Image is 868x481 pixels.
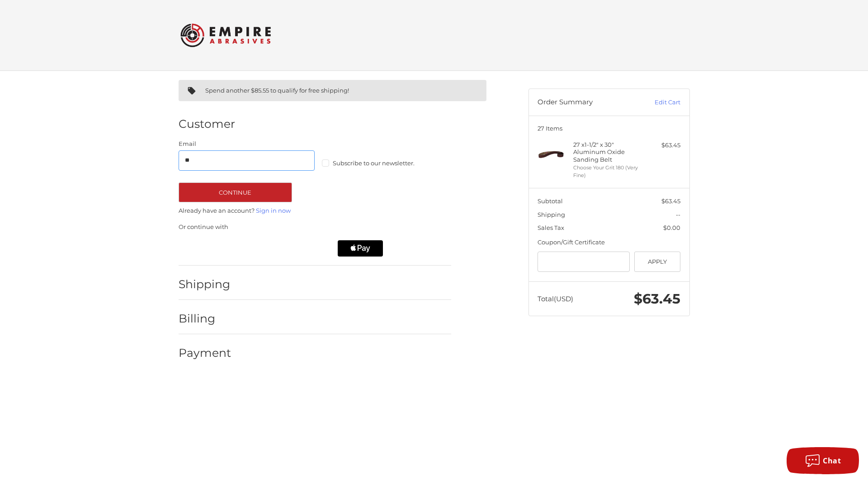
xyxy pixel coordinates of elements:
button: Apply [634,252,681,272]
label: Email [179,140,315,149]
span: -- [676,211,680,218]
span: Shipping [538,211,565,218]
p: Or continue with [179,223,451,232]
p: Already have an account? [179,206,451,215]
iframe: PayPal-paylater [257,240,329,257]
iframe: PayPal-paypal [175,240,248,257]
h4: 27 x 1-1/2" x 30" Aluminum Oxide Sanding Belt [573,141,642,163]
div: Coupon/Gift Certificate [538,238,680,247]
span: $63.45 [634,290,680,307]
a: Sign in now [256,207,291,214]
span: Subscribe to our newsletter. [333,159,415,167]
span: Total (USD) [538,294,573,303]
h2: Payment [179,346,231,360]
h2: Shipping [179,277,231,291]
span: Sales Tax [538,224,564,231]
img: Empire Abrasives [180,18,271,53]
button: Continue [179,182,292,202]
a: Edit Cart [635,98,680,107]
h3: Order Summary [538,98,635,107]
h3: 27 Items [538,125,680,132]
h2: Customer [179,117,235,131]
input: Gift Certificate or Coupon Code [538,252,630,272]
span: Spend another $85.55 to qualify for free shipping! [205,87,349,94]
div: $63.45 [645,141,680,150]
button: Chat [787,447,859,474]
span: Chat [823,456,841,466]
span: Subtotal [538,197,563,205]
li: Choose Your Grit 180 (Very Fine) [573,164,642,179]
span: $0.00 [663,224,680,231]
span: $63.45 [661,197,680,205]
h2: Billing [179,312,231,326]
